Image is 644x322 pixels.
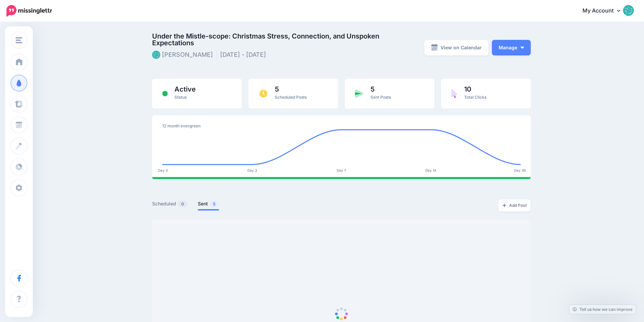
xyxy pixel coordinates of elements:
[220,50,269,60] li: [DATE] - [DATE]
[178,201,187,207] span: 0
[162,122,521,130] div: 12 month evergreen
[464,95,486,100] span: Total Clicks
[152,50,217,60] li: [PERSON_NAME]
[371,86,391,93] span: 5
[152,33,401,46] span: Under the Mistle-scope: Christmas Stress, Connection, and Unspoken Expectations
[259,89,268,98] img: clock.png
[424,40,488,55] a: View on Calendar
[431,44,438,51] img: calendar-grey-darker.png
[174,86,196,93] span: Active
[569,305,636,314] a: Tell us how we can improve
[198,200,219,208] a: Sent5
[174,95,187,100] span: Status
[16,37,22,43] img: menu.png
[492,40,531,55] button: Manage
[275,95,307,100] span: Scheduled Posts
[210,201,219,207] span: 5
[242,168,262,172] div: Day 3
[6,5,52,17] img: Missinglettr
[421,168,441,172] div: Day 14
[576,3,634,19] a: My Account
[498,199,531,212] a: Add Post
[510,168,530,172] div: Day 30
[451,89,457,98] img: pointer-purple.png
[275,86,307,93] span: 5
[153,168,173,172] div: Day 0
[371,95,391,100] span: Sent Posts
[521,47,524,49] img: arrow-down-white.png
[331,168,352,172] div: Day 7
[502,203,506,207] img: plus-grey-dark.png
[355,89,364,98] img: paper-plane-green.png
[152,200,188,208] a: Scheduled0
[464,86,486,93] span: 10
